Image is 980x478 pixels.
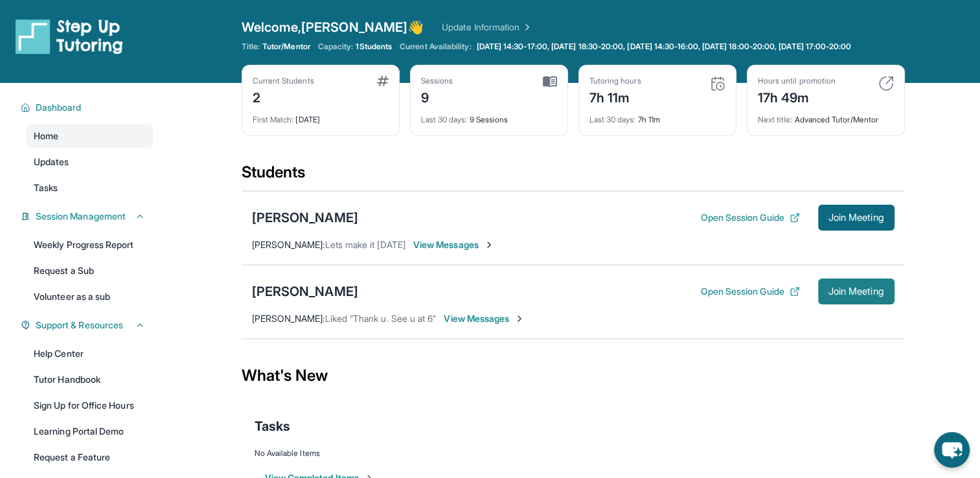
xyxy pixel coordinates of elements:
[442,21,532,34] a: Update Information
[26,124,153,148] a: Home
[444,312,525,325] span: View Messages
[325,239,405,250] span: Lets make it [DATE]
[758,115,793,124] span: Next title :
[758,86,836,107] div: 17h 49m
[421,86,453,107] div: 9
[818,279,895,304] button: Join Meeting
[26,446,153,469] a: Request a Feature
[589,115,636,124] span: Last 30 days :
[255,417,290,435] span: Tasks
[252,282,358,301] div: [PERSON_NAME]
[589,76,641,86] div: Tutoring hours
[710,76,725,91] img: card
[356,41,392,52] span: 1 Students
[252,209,358,227] div: [PERSON_NAME]
[36,101,82,114] span: Dashboard
[36,210,126,223] span: Session Management
[16,18,123,54] img: logo
[589,107,725,125] div: 7h 11m
[421,107,557,125] div: 9 Sessions
[484,240,494,250] img: Chevron-Right
[252,239,325,250] span: [PERSON_NAME] :
[318,41,354,52] span: Capacity:
[26,342,153,365] a: Help Center
[421,115,468,124] span: Last 30 days :
[758,107,894,125] div: Advanced Tutor/Mentor
[262,41,310,52] span: Tutor/Mentor
[514,313,525,324] img: Chevron-Right
[26,420,153,443] a: Learning Portal Demo
[34,130,58,142] span: Home
[413,238,494,251] span: View Messages
[474,41,854,52] a: [DATE] 14:30-17:00, [DATE] 18:30-20:00, [DATE] 14:30-16:00, [DATE] 18:00-20:00, [DATE] 17:00-20:00
[34,181,58,194] span: Tasks
[934,432,970,468] button: chat-button
[26,233,153,256] a: Weekly Progress Report
[242,18,424,36] span: Welcome, [PERSON_NAME] 👋
[26,285,153,308] a: Volunteer as a sub
[34,155,69,168] span: Updates
[818,205,895,231] button: Join Meeting
[30,319,145,332] button: Support & Resources
[242,162,905,190] div: Students
[36,319,123,332] span: Support & Resources
[26,368,153,391] a: Tutor Handbook
[253,86,314,107] div: 2
[400,41,471,52] span: Current Availability:
[253,76,314,86] div: Current Students
[26,259,153,282] a: Request a Sub
[252,313,325,324] span: [PERSON_NAME] :
[30,101,145,114] button: Dashboard
[242,41,260,52] span: Title:
[700,211,799,224] button: Open Session Guide
[519,21,532,34] img: Chevron Right
[758,76,836,86] div: Hours until promotion
[253,115,294,124] span: First Match :
[242,347,905,404] div: What's New
[543,76,557,87] img: card
[255,448,892,459] div: No Available Items
[377,76,389,86] img: card
[421,76,453,86] div: Sessions
[26,176,153,199] a: Tasks
[26,150,153,174] a: Updates
[828,214,884,222] span: Join Meeting
[828,288,884,295] span: Join Meeting
[878,76,894,91] img: card
[253,107,389,125] div: [DATE]
[30,210,145,223] button: Session Management
[700,285,799,298] button: Open Session Guide
[477,41,852,52] span: [DATE] 14:30-17:00, [DATE] 18:30-20:00, [DATE] 14:30-16:00, [DATE] 18:00-20:00, [DATE] 17:00-20:00
[26,394,153,417] a: Sign Up for Office Hours
[325,313,437,324] span: Liked “Thank u. See u at 6”
[589,86,641,107] div: 7h 11m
